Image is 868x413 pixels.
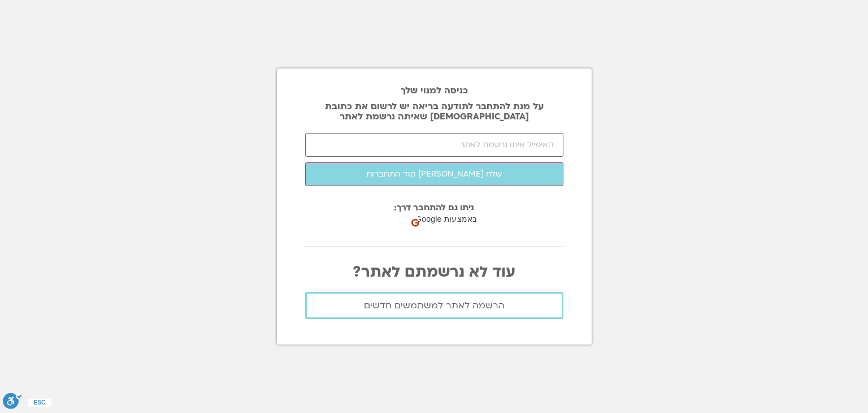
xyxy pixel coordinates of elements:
[305,85,563,96] h2: כניסה למנוי שלך
[364,300,505,311] span: הרשמה לאתר למשתמשים חדשים
[305,133,563,157] input: האימייל איתו נרשמת לאתר
[408,208,522,230] div: כניסה באמצעות Google
[305,292,563,319] a: הרשמה לאתר למשתמשים חדשים
[415,213,500,225] span: כניסה באמצעות Google
[305,101,563,122] p: על מנת להתחבר לתודעה בריאה יש לרשום את כתובת [DEMOGRAPHIC_DATA] שאיתה נרשמת לאתר
[305,162,563,186] button: שלח [PERSON_NAME] קוד התחברות
[305,264,563,281] p: עוד לא נרשמתם לאתר?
